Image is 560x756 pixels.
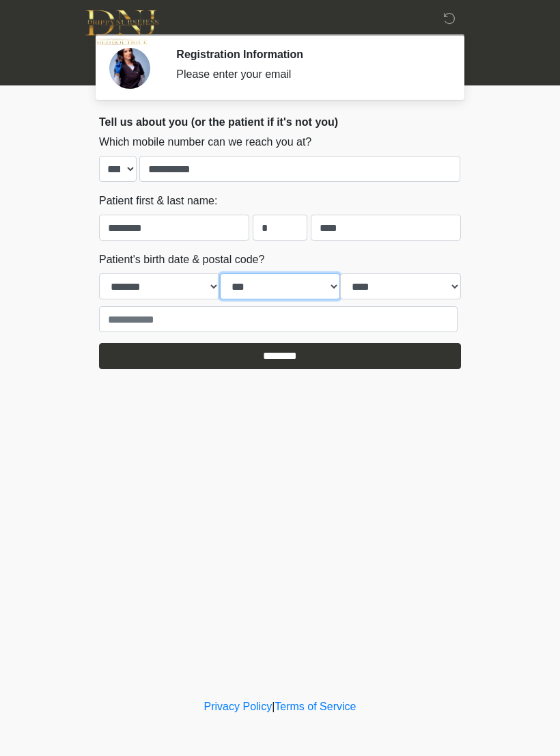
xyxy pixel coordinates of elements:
div: Please enter your email [176,66,440,83]
label: Patient first & last name: [99,193,217,209]
img: DNJ Med Boutique Logo [85,10,158,45]
img: Agent Avatar [109,48,150,89]
h2: Tell us about you (or the patient if it's not you) [99,116,461,129]
label: Patient's birth date & postal code? [99,252,264,268]
a: | [272,701,275,712]
a: Privacy Policy [204,701,272,712]
label: Which mobile number can we reach you at? [99,134,311,150]
a: Terms of Service [275,701,356,712]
